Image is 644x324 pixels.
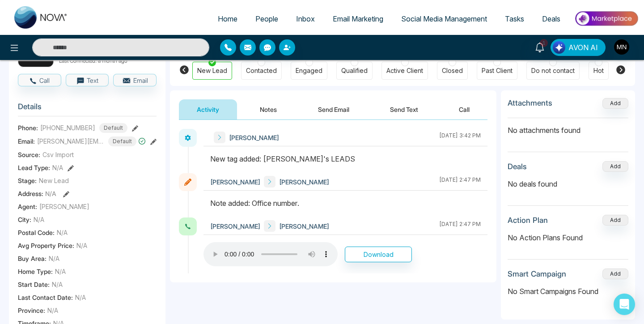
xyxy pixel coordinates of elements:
h3: Action Plan [508,216,548,225]
p: No attachments found [508,118,628,136]
span: [PERSON_NAME] [39,202,89,211]
button: Add [602,98,628,109]
div: Qualified [341,66,368,75]
span: People [255,14,278,23]
div: Engaged [296,66,322,75]
a: Deals [533,10,569,27]
div: Active Client [386,66,423,75]
button: Add [602,161,628,172]
p: No deals found [508,179,628,189]
button: Add [602,215,628,226]
a: Home [209,10,246,27]
a: People [246,10,287,27]
span: N/A [57,228,68,237]
button: Text [66,74,109,86]
button: Email [113,74,157,86]
span: Last Contact Date : [18,293,73,302]
span: AVON AI [568,42,598,53]
p: No Action Plans Found [508,232,628,243]
div: Contacted [246,66,277,75]
span: N/A [47,306,58,315]
span: Default [108,136,136,146]
span: Csv Import [42,150,74,159]
button: Activity [179,99,237,119]
span: Inbox [296,14,315,23]
span: N/A [55,267,66,276]
span: Avg Property Price : [18,241,74,250]
span: [PHONE_NUMBER] [40,123,95,132]
span: [PERSON_NAME] [229,133,279,142]
button: Download [345,247,412,262]
div: [DATE] 2:47 PM [439,220,481,232]
p: No Smart Campaigns Found [508,286,628,297]
span: Social Media Management [401,14,487,23]
div: [DATE] 3:42 PM [439,132,481,143]
button: Call [18,74,61,86]
div: Do not contact [531,66,575,75]
button: Call [441,99,487,119]
img: User Avatar [614,39,629,55]
span: N/A [75,293,86,302]
span: Email Marketing [333,14,383,23]
span: Province : [18,306,45,315]
span: Address: [18,189,56,198]
span: Home Type : [18,267,53,276]
span: Default [99,123,127,133]
a: Email Marketing [324,10,392,27]
span: Buy Area : [18,254,47,263]
a: 1 [529,39,551,55]
span: N/A [45,190,56,197]
span: 1 [540,39,548,47]
span: [PERSON_NAME] [210,222,260,231]
span: City : [18,215,31,224]
span: Tasks [505,14,524,23]
a: Social Media Management [392,10,496,27]
h3: Attachments [508,98,552,107]
button: Send Text [372,99,436,119]
span: N/A [52,163,63,172]
img: Market-place.gif [574,9,639,29]
span: Add [602,99,628,107]
div: New Lead [197,66,227,75]
span: Agent: [18,202,37,211]
span: Stage: [18,176,37,185]
button: Notes [242,99,295,119]
div: Hot [593,66,604,75]
button: Add [602,269,628,279]
span: N/A [34,215,44,224]
span: N/A [52,280,63,289]
span: Deals [542,14,560,23]
span: Phone: [18,123,38,132]
img: Lead Flow [553,41,565,54]
a: Inbox [287,10,324,27]
span: Postal Code : [18,228,55,237]
div: [DATE] 2:47 PM [439,176,481,188]
button: AVON AI [551,39,606,56]
h3: Smart Campaign [508,269,566,278]
span: [PERSON_NAME] [279,222,329,231]
span: N/A [49,254,59,263]
div: Past Client [482,66,513,75]
span: Source: [18,150,40,159]
div: Closed [442,66,463,75]
span: [PERSON_NAME][EMAIL_ADDRESS][DOMAIN_NAME] [37,136,104,146]
span: Lead Type: [18,163,50,172]
span: New Lead [39,176,69,185]
span: Email: [18,136,35,146]
h3: Deals [508,162,527,171]
button: Send Email [300,99,367,119]
span: [PERSON_NAME] [210,177,260,187]
p: Last Connected: a month ago [59,55,157,65]
img: Nova CRM Logo [14,6,68,29]
h3: Details [18,102,157,116]
span: [PERSON_NAME] [279,177,329,187]
div: Open Intercom Messenger [614,294,635,315]
span: N/A [76,241,87,250]
a: Tasks [496,10,533,27]
span: Home [218,14,237,23]
span: Start Date : [18,280,50,289]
